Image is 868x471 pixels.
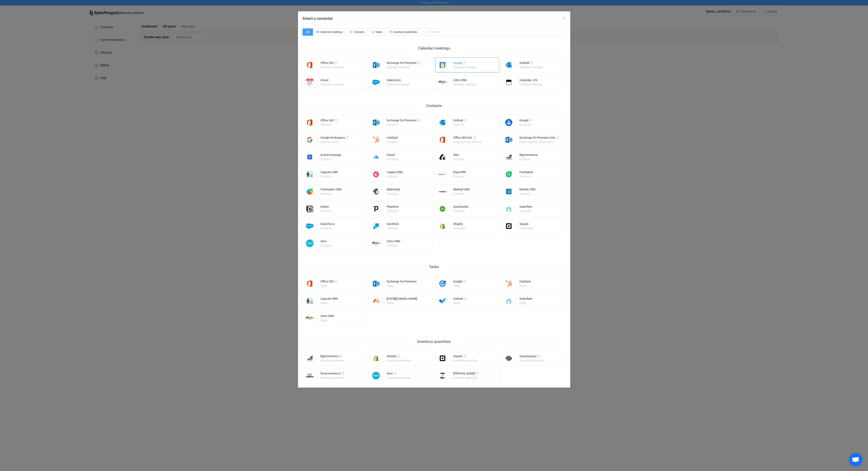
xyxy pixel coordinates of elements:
[320,210,332,212] div: Contacts
[303,119,317,126] img: microsoft365.png
[519,205,532,210] div: Salesflare
[387,280,417,284] div: Exchange On-Premises
[435,61,450,69] img: google.png
[422,263,446,270] div: Tasks
[303,280,317,287] img: microsoft365.png
[387,158,398,161] div: Contacts
[453,372,479,376] div: [PERSON_NAME]
[502,188,516,195] img: nimble.png
[387,175,402,178] div: Contacts
[453,141,482,143] div: Users and org. contacts
[320,83,344,86] div: Calendar meetings
[303,188,317,195] img: freshworks.png
[453,123,466,126] div: Contacts
[519,210,532,212] div: Contacts
[453,376,478,379] div: Inventory quantities
[453,210,468,212] div: Contacts
[410,338,458,345] div: Inventory quantities
[435,170,450,178] img: espo-crm.png
[502,78,516,86] img: icalendar.png
[519,61,543,66] div: Outlook
[387,302,416,304] div: Tasks
[320,297,338,302] div: Capsule CRM
[320,319,333,322] div: Tasks
[320,355,345,359] div: BigCommerce
[303,153,317,161] img: activecampaign.png
[320,153,341,158] div: ActiveCampaign
[387,210,398,212] div: Contacts
[320,359,345,362] div: Inventory quantities
[435,354,450,362] img: square.png
[435,153,450,161] img: attio.png
[387,240,400,244] div: Zoho CRM
[303,78,317,86] img: icloud-calendar.png
[369,188,383,195] img: mailchimp.png
[453,359,477,362] div: Inventory quantities
[387,244,399,247] div: Contacts
[320,244,332,247] div: Contacts
[303,205,317,213] img: notion.png
[453,175,465,178] div: Contacts
[435,372,450,379] img: zettle.png
[320,175,337,178] div: Contacts
[387,222,398,227] div: SendGrid
[369,239,383,247] img: zoho-crm.png
[562,16,566,20] button: Close
[502,297,516,305] img: salesflare.png
[320,222,334,227] div: Salesforce
[303,136,317,144] img: google-workspace.png
[387,359,411,362] div: Inventory quantities
[369,78,383,86] img: salesforce.png
[453,119,467,123] div: Outlook
[453,136,483,141] div: Office 365 GAL
[387,205,398,210] div: Pipedrive
[435,205,450,213] img: quickbooks.png
[320,188,342,192] div: Freshsales CRM
[303,170,317,178] img: capsule.png
[320,123,337,126] div: Contacts
[320,141,348,143] div: Directory users
[502,136,516,144] img: exchange.png
[387,297,417,302] div: [DATE][DOMAIN_NAME]
[320,119,337,123] div: Office 365
[435,136,450,144] img: microsoft365.png
[369,153,383,161] img: icloud.png
[502,222,516,230] img: square.png
[453,284,465,287] div: Tasks
[303,222,317,230] img: salesforce.png
[320,192,341,195] div: Contacts
[387,141,398,143] div: Contacts
[320,158,341,161] div: Contacts
[502,119,516,126] img: google-contacts.png
[320,240,332,244] div: Xero
[519,302,532,304] div: Tasks
[387,61,420,66] div: Exchange On-Premises
[387,227,398,230] div: Contacts
[453,297,467,302] div: Outlook
[453,171,466,175] div: EspoCRM
[453,227,467,230] div: Customers
[519,141,558,143] div: Global address list contacts
[320,284,337,287] div: Tasks
[320,136,349,141] div: Google Workspace
[387,66,420,69] div: Calendar meetings
[519,359,544,362] div: Inventory quantities
[519,284,530,287] div: Tasks
[519,355,544,359] div: Squarespace
[369,136,383,144] img: hubspot.png
[519,297,532,302] div: Salesflare
[453,83,476,86] div: Calendar meetings
[320,376,345,379] div: Inventory quantities
[303,314,317,322] img: zoho-crm.png
[519,66,543,69] div: Calendar meetings
[387,372,412,376] div: Xero
[320,66,344,69] div: Calendar meetings
[369,205,383,213] img: pipedrive.png
[502,153,516,161] img: big-commerce.png
[519,79,543,83] div: iCalendar .ICS
[320,171,338,175] div: Capsule CRM
[502,170,516,178] img: freshdesk.png
[519,136,559,141] div: Exchange On-Premises GAL
[387,376,411,379] div: Inventory quantities
[435,222,450,230] img: shopify.png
